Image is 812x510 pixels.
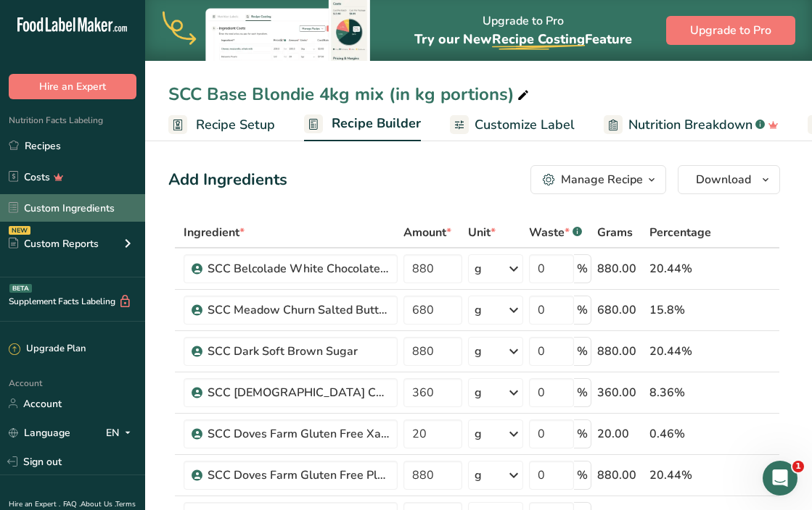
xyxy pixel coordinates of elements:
span: Download [696,171,751,188]
div: 880.00 [597,467,644,484]
span: Recipe Costing [492,30,585,48]
button: Manage Recipe [530,165,666,194]
div: 880.00 [597,343,644,360]
span: Upgrade to Pro [690,22,771,39]
div: Manage Recipe [561,171,643,188]
div: g [475,425,482,443]
div: 8.36% [649,384,711,401]
div: 20.44% [649,343,711,360]
div: 20.44% [649,467,711,484]
span: Percentage [649,224,711,241]
div: 20.44% [649,260,711,277]
div: Custom Reports [9,236,99,251]
button: Hire an Expert [9,74,136,99]
span: Recipe Setup [196,115,275,135]
div: SCC Doves Farm Gluten Free Xanthan Gum [208,425,389,443]
a: Hire an Expert . [9,499,60,509]
div: g [475,343,482,360]
div: 680.00 [597,301,644,319]
div: Waste [529,224,582,241]
div: g [475,384,482,401]
span: Recipe Builder [332,114,421,133]
div: 20.00 [597,425,644,443]
div: Add Ingredients [168,168,287,192]
div: SCC Base Blondie 4kg mix (in kg portions) [168,81,532,107]
button: Upgrade to Pro [666,16,795,45]
a: Nutrition Breakdown [604,109,779,141]
div: g [475,301,482,319]
div: g [475,467,482,484]
a: Recipe Setup [168,109,275,141]
span: Nutrition Breakdown [628,115,752,135]
a: About Us . [81,499,115,509]
div: Upgrade Plan [9,342,86,356]
span: Try our New Feature [414,30,632,48]
div: 0.46% [649,425,711,443]
a: Customize Label [450,109,575,141]
span: Unit [468,224,496,241]
span: Ingredient [184,224,245,241]
div: SCC [DEMOGRAPHIC_DATA] Caster Sugar [208,384,389,401]
iframe: Intercom live chat [763,461,797,496]
div: SCC Meadow Churn Salted Butter [208,301,389,319]
span: Customize Label [475,115,575,135]
div: SCC Dark Soft Brown Sugar [208,343,389,360]
button: Download [678,165,780,194]
div: 360.00 [597,384,644,401]
div: BETA [9,284,32,293]
div: SCC Doves Farm Gluten Free Plain White Flour [208,467,389,484]
a: Recipe Builder [304,107,421,142]
span: 1 [792,461,804,472]
span: Grams [597,224,633,241]
div: 880.00 [597,260,644,277]
span: Amount [403,224,451,241]
div: SCC Belcolade White Chocolate Button 30% [208,260,389,277]
div: NEW [9,226,30,235]
div: 15.8% [649,301,711,319]
div: Upgrade to Pro [414,1,632,61]
div: g [475,260,482,277]
div: EN [106,424,136,441]
a: Language [9,420,70,446]
a: FAQ . [63,499,81,509]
